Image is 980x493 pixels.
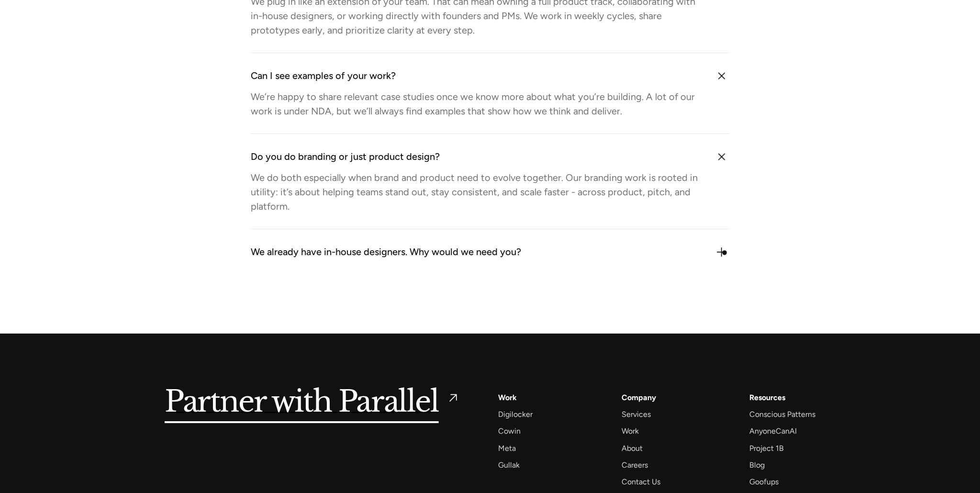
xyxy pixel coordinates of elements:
a: Blog [749,459,765,471]
a: Contact Us [622,475,660,488]
a: AnyoneCanAI [749,425,797,437]
a: Careers [622,459,648,471]
a: Digilocker [498,408,533,421]
a: Company [622,391,656,404]
a: Cowin [498,425,521,437]
a: Partner with Parallel [165,391,460,413]
a: Work [622,425,639,437]
div: We already have in-house designers. Why would we need you? [251,245,521,260]
a: About [622,442,643,455]
div: Do you do branding or just product design? [251,149,440,165]
a: Conscious Patterns [749,408,815,421]
div: Resources [749,391,785,404]
a: Meta [498,442,516,455]
div: We’re happy to share relevant case studies once we know more about what you’re building. A lot of... [251,90,703,118]
a: Work [498,391,517,404]
a: Services [622,408,651,421]
a: Goofups [749,475,779,488]
div: We do both especially when brand and product need to evolve together. Our branding work is rooted... [251,170,703,213]
a: Gullak [498,459,520,471]
div: Can I see examples of your work? [251,68,396,84]
h5: Partner with Parallel [165,391,439,413]
a: Project 1B [749,442,784,455]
